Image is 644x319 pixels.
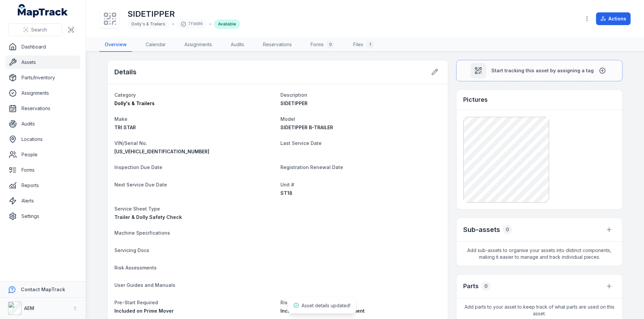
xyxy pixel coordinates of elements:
span: Description [280,92,307,98]
span: SIDETIPPER B-TRAILER [280,125,333,130]
span: Unit # [280,182,294,187]
div: 0 [503,225,512,234]
span: Dolly's & Trailers [114,100,155,106]
h2: Sub-assets [463,225,500,234]
span: Pre-Start Required [114,300,158,305]
span: SIDETIPPER [280,100,308,106]
span: Category [114,92,136,98]
button: Actions [596,12,631,25]
span: Search [31,26,47,33]
span: Asset details updated! [302,303,351,308]
div: 0 [481,282,491,291]
a: Assets [5,56,80,69]
span: ST18 [280,190,292,196]
a: People [5,148,80,161]
button: Start tracking this asset by assigning a tag [456,60,623,81]
a: Reports [5,179,80,192]
span: Add sub-assets to organise your assets into distinct components, making it easier to manage and t... [457,242,622,266]
a: Audits [225,38,250,52]
span: Registration Renewal Date [280,164,343,170]
a: Assignments [179,38,217,52]
span: Last Service Date [280,140,322,146]
a: Reservations [258,38,297,52]
span: Included on Prime Mover [114,308,174,314]
span: Trailer & Dolly Safety Check [114,214,182,220]
a: Forms [5,163,80,177]
a: Files1 [348,38,379,52]
span: Service Sheet Type [114,206,160,212]
span: Included on Truck Risk Assessment [280,308,365,314]
h2: Details [114,67,137,77]
a: Audits [5,117,80,131]
h3: Pictures [463,95,488,104]
span: Model [280,116,295,122]
span: Next Service Due Date [114,182,167,187]
span: Machine Specifications [114,230,170,236]
span: VIN/Serial No. [114,140,147,146]
span: User Guides and Manuals [114,282,175,288]
span: Risk Assessments [114,265,157,270]
div: 1 [366,41,374,49]
div: 0 [326,41,334,49]
a: Forms0 [305,38,340,52]
a: Calendar [140,38,171,52]
a: Alerts [5,194,80,208]
span: Dolly's & Trailers [131,21,165,26]
a: Locations [5,133,80,146]
a: MapTrack [18,4,68,17]
h1: SIDETIPPER [127,9,240,19]
h3: Parts [463,282,479,291]
span: Start tracking this asset by assigning a tag [491,67,594,74]
a: Assignments [5,86,80,100]
span: TRI STAR [114,125,136,130]
a: Reservations [5,102,80,115]
span: Inspection Due Date [114,164,162,170]
span: Risk Assessment needed? [280,300,342,305]
a: Overview [99,38,132,52]
strong: Contact MapTrack [21,287,65,292]
a: Dashboard [5,40,80,54]
a: Settings [5,210,80,223]
div: Available [214,19,240,29]
strong: AEM [24,305,34,311]
div: 7fdd86 [177,19,207,29]
span: [US_VEHICLE_IDENTIFICATION_NUMBER] [114,149,209,154]
span: Servicing Docs [114,247,149,253]
span: Make [114,116,127,122]
a: Parts/Inventory [5,71,80,84]
button: Search [8,23,62,36]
